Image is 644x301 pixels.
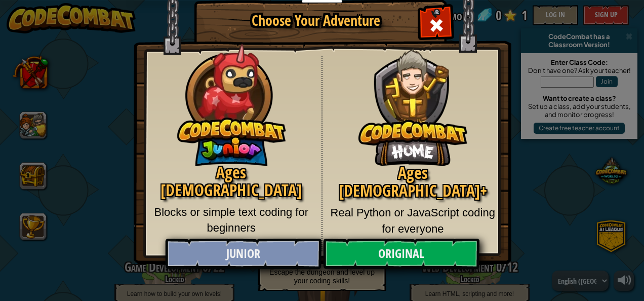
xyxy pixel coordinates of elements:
[177,37,286,166] img: CodeCombat Junior hero character
[149,164,314,199] h2: Ages [DEMOGRAPHIC_DATA]
[323,239,479,269] a: Original
[420,8,452,40] div: Close modal
[165,239,321,269] a: Junior
[212,13,420,29] h1: Choose Your Adventure
[330,164,496,200] h2: Ages [DEMOGRAPHIC_DATA]+
[358,33,467,166] img: CodeCombat Original hero character
[149,204,314,236] p: Blocks or simple text coding for beginners
[330,205,496,237] p: Real Python or JavaScript coding for everyone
